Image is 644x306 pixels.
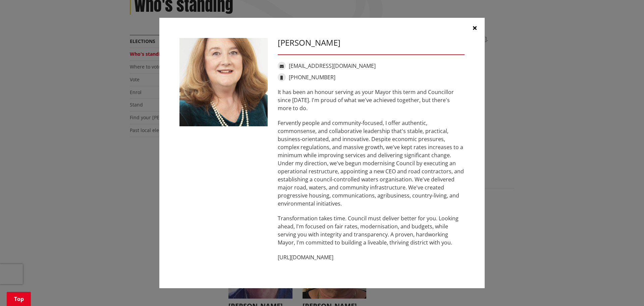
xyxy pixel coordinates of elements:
[179,38,268,126] img: WO-M__CHURCH_J__UwGuY
[7,292,31,306] a: Top
[278,88,465,112] p: It has been an honour serving as your Mayor this term and Councillor since [DATE]. I'm proud of w...
[278,253,465,261] p: [URL][DOMAIN_NAME]
[613,278,637,302] iframe: Messenger Launcher
[278,38,465,48] h3: [PERSON_NAME]
[278,214,465,247] p: Transformation takes time. Council must deliver better for you. Looking ahead, I'm focused on fai...
[289,62,376,70] a: [EMAIL_ADDRESS][DOMAIN_NAME]
[289,74,335,81] a: [PHONE_NUMBER]
[278,119,465,208] p: Fervently people and community-focused, I offer authentic, commonsense, and collaborative leaders...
